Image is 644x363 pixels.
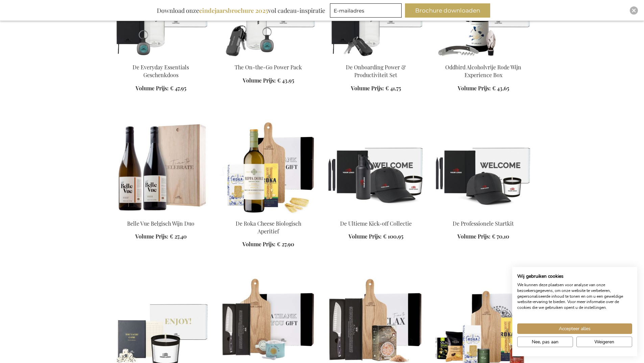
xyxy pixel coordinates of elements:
button: Pas cookie voorkeuren aan [517,337,573,347]
div: Close [630,6,638,15]
a: Volume Prijs: € 43,95 [243,77,294,85]
span: Accepteer alles [559,325,591,332]
input: E-mailadres [330,3,402,18]
span: Volume Prijs: [457,233,491,240]
a: De Onboarding Power & Productiviteit Set [346,64,406,78]
button: Accepteer alle cookies [517,323,632,334]
span: € 41,75 [385,85,401,92]
img: Belle Vue Belgisch Wijn Duo [113,119,209,214]
span: € 100,95 [383,233,403,240]
span: € 43,95 [277,77,294,84]
span: Volume Prijs: [349,233,382,240]
a: De Ultieme Kick-off Collectie [340,220,412,227]
a: Volume Prijs: € 27,90 [242,241,294,248]
a: Volume Prijs: € 43,65 [458,85,509,92]
a: Volume Prijs: € 100,95 [349,233,403,241]
a: Volume Prijs: € 41,75 [351,85,401,92]
div: Download onze vol cadeau-inspiratie [154,3,328,18]
img: The Professional Starter Kit [435,119,532,214]
span: € 70,10 [492,233,509,240]
a: De Roka Cheese Biologisch Aperitief [236,220,301,235]
img: The Ultimate Kick-off Collection [328,119,424,214]
a: Oddbird Non-Alcoholic Red Wine Experience Box [435,55,532,62]
a: De Professionele Startkit [453,220,514,227]
a: Volume Prijs: € 27,40 [135,233,187,241]
a: The Ultimate Kick-off Collection [328,211,424,218]
a: Oddbird Alcoholvrije Rode Wijn Experience Box [445,64,521,78]
a: The Onboarding Power & Productivity Set [328,55,424,62]
h2: Wij gebruiken cookies [517,273,632,279]
a: The On-the-Go Power Pack [235,64,302,71]
span: Volume Prijs: [135,233,168,240]
span: € 43,65 [492,85,509,92]
span: € 27,90 [277,241,294,248]
a: The On-the-Go Power Pack [220,55,317,62]
p: We kunnen deze plaatsen voor analyse van onze bezoekersgegevens, om onze website te verbeteren, g... [517,282,632,311]
span: € 27,40 [170,233,187,240]
span: Volume Prijs: [243,77,276,84]
a: Volume Prijs: € 70,10 [457,233,509,241]
a: De Roka Cheese Biologisch Aperitief [220,211,317,218]
b: eindejaarsbrochure 2025 [199,6,268,15]
span: Weigeren [594,338,614,345]
a: The Professional Starter Kit [435,211,532,218]
img: De Roka Cheese Biologisch Aperitief [220,119,317,214]
span: Volume Prijs: [351,85,384,92]
span: Nee, pas aan [532,338,558,345]
span: Volume Prijs: [458,85,491,92]
a: Belle Vue Belgisch Wijn Duo [127,220,194,227]
span: Volume Prijs: [242,241,276,248]
button: Alle cookies weigeren [576,337,632,347]
button: Brochure downloaden [405,3,490,18]
img: Close [632,8,636,13]
a: Belle Vue Belgisch Wijn Duo [113,211,209,218]
form: marketing offers and promotions [330,3,404,20]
